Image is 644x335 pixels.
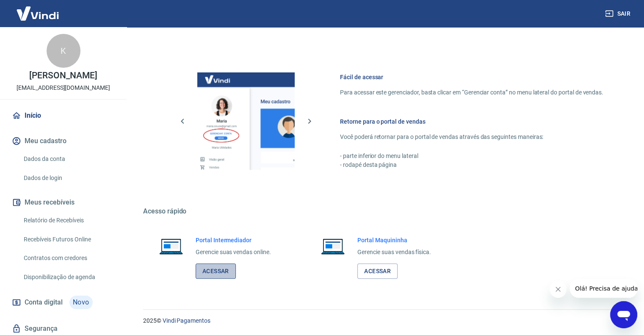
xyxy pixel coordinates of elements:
[20,269,116,286] a: Disponibilização de agenda
[25,296,63,308] span: Conta digital
[315,236,351,256] img: Imagem de um notebook aberto
[69,296,93,309] span: Novo
[20,150,116,168] a: Dados da conta
[196,248,271,257] p: Gerencie suas vendas online.
[47,34,80,68] div: K
[20,169,116,187] a: Dados de login
[197,72,295,170] img: Imagem da dashboard mostrando o botão de gerenciar conta na sidebar no lado esquerdo
[196,236,271,244] h6: Portal Intermediador
[143,316,624,325] p: 2025 ©
[196,263,236,279] a: Acessar
[340,88,603,97] p: Para acessar este gerenciador, basta clicar em “Gerenciar conta” no menu lateral do portal de ven...
[340,152,603,161] p: - parte inferior do menu lateral
[20,231,116,248] a: Recebíveis Futuros Online
[10,132,116,150] button: Meu cadastro
[29,71,97,80] p: [PERSON_NAME]
[10,0,65,26] img: Vindi
[340,161,603,169] p: - rodapé desta página
[5,6,71,13] span: Olá! Precisa de ajuda?
[357,236,431,244] h6: Portal Maquininha
[340,73,603,81] h6: Fácil de acessar
[570,279,637,298] iframe: Mensagem da empresa
[357,263,398,279] a: Acessar
[163,317,210,324] a: Vindi Pagamentos
[20,249,116,267] a: Contratos com credores
[20,212,116,229] a: Relatório de Recebíveis
[357,248,431,257] p: Gerencie suas vendas física.
[10,292,116,313] a: Conta digitalNovo
[17,83,110,92] p: [EMAIL_ADDRESS][DOMAIN_NAME]
[10,193,116,212] button: Meus recebíveis
[143,207,624,216] h5: Acesso rápido
[153,236,189,256] img: Imagem de um notebook aberto
[610,301,637,328] iframe: Botão para abrir a janela de mensagens
[603,6,634,22] button: Sair
[340,117,603,126] h6: Retorne para o portal de vendas
[340,133,603,141] p: Você poderá retornar para o portal de vendas através das seguintes maneiras:
[550,281,567,298] iframe: Fechar mensagem
[10,106,116,125] a: Início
